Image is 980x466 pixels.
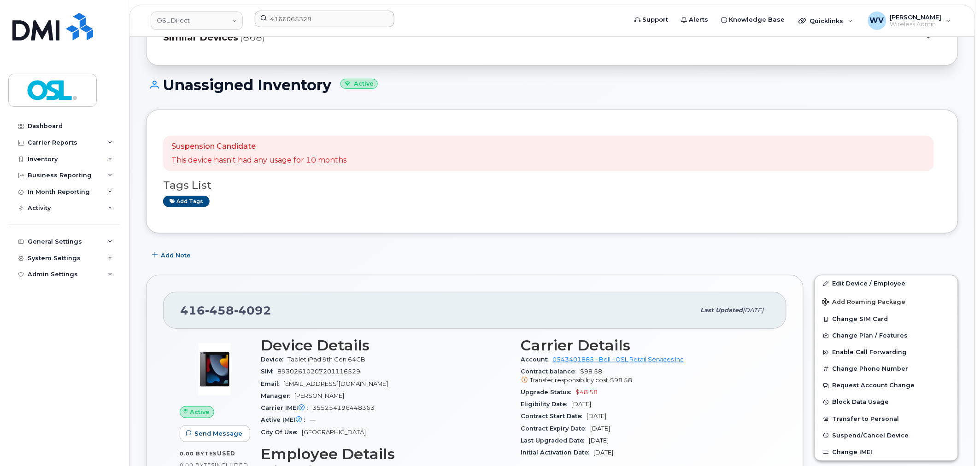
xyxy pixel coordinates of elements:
span: 4092 [234,303,271,317]
span: 0.00 Bytes [180,450,217,457]
button: Change Phone Number [815,361,958,377]
img: image20231002-3703462-c5m3jd.jpeg [187,342,242,397]
a: Edit Device / Employee [815,275,958,292]
button: Change Plan / Features [815,327,958,344]
p: This device hasn't had any usage for 10 months [171,155,346,166]
span: Alerts [689,15,709,24]
span: $98.58 [521,368,770,384]
span: [DATE] [594,449,614,456]
span: Active [190,408,210,416]
button: Transfer to Personal [815,411,958,427]
span: [DATE] [572,401,592,408]
span: Carrier IMEI [261,404,312,411]
span: Contract balance [521,368,581,375]
span: 458 [205,303,234,317]
span: Last updated [701,307,743,314]
h1: Unassigned Inventory [146,77,958,93]
span: (868) [240,31,265,44]
span: [DATE] [587,413,607,419]
button: Add Note [146,247,199,264]
button: Change IMEI [815,444,958,460]
button: Suspend/Cancel Device [815,427,958,444]
button: Block Data Usage [815,394,958,410]
button: Add Roaming Package [815,292,958,311]
span: Wireless Admin [890,21,942,28]
a: Add tags [163,196,210,207]
p: Suspension Candidate [171,141,346,152]
a: Alerts [675,11,715,29]
span: Active IMEI [261,416,310,423]
span: [DATE] [743,307,764,314]
span: Last Upgraded Date [521,437,589,444]
span: Quicklinks [810,17,844,24]
button: Change SIM Card [815,311,958,327]
span: Manager [261,392,294,399]
span: — [310,416,316,423]
span: Contract Start Date [521,413,587,419]
span: Tablet iPad 9th Gen 64GB [288,356,365,363]
span: $98.58 [610,377,633,384]
span: used [217,450,235,457]
span: Knowledge Base [729,15,785,24]
span: 355254196448363 [312,404,375,411]
a: OSL Direct [151,12,243,30]
a: 0543401885 - Bell - OSL Retail Services Inc [553,356,684,363]
div: Quicklinks [792,12,860,30]
span: 416 [180,303,271,317]
span: Suspend/Cancel Device [833,432,909,439]
span: Account [521,356,553,363]
div: Willy Verrier [862,12,958,30]
span: $48.58 [576,389,598,396]
h3: Device Details [261,337,510,354]
span: [DATE] [589,437,609,444]
span: WV [870,15,884,26]
span: Support [643,15,669,24]
span: Eligibility Date [521,401,572,408]
span: [PERSON_NAME] [890,13,942,21]
button: Request Account Change [815,377,958,394]
span: Contract Expiry Date [521,425,591,432]
a: Support [628,11,675,29]
span: SIM [261,368,277,375]
span: Transfer responsibility cost [530,377,609,384]
span: [GEOGRAPHIC_DATA] [302,429,366,436]
h3: Employee Details [261,446,510,462]
small: Active [340,79,378,89]
span: [DATE] [591,425,610,432]
a: Knowledge Base [715,11,792,29]
span: City Of Use [261,429,302,436]
h3: Tags List [163,180,941,191]
button: Send Message [180,425,250,442]
span: Send Message [194,429,242,438]
h3: Carrier Details [521,337,770,354]
span: Upgrade Status [521,389,576,396]
button: Enable Call Forwarding [815,344,958,361]
span: Change Plan / Features [833,332,908,339]
span: 89302610207201116529 [277,368,360,375]
span: Add Note [161,251,191,260]
input: Find something... [255,11,394,27]
span: [PERSON_NAME] [294,392,344,399]
span: Enable Call Forwarding [833,349,907,356]
span: Add Roaming Package [822,298,906,307]
span: [EMAIL_ADDRESS][DOMAIN_NAME] [283,380,388,387]
span: Initial Activation Date [521,449,594,456]
span: Email [261,380,283,387]
span: Similar Devices [163,31,238,44]
span: Device [261,356,288,363]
